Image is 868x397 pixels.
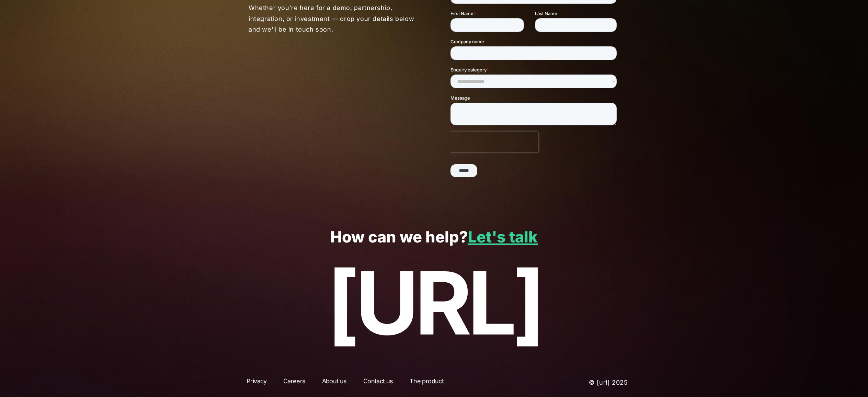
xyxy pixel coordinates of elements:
[249,2,418,35] p: Whether you’re here for a demo, partnership, integration, or investment — drop your details below...
[47,228,821,246] p: How can we help?
[277,376,312,389] a: Careers
[531,376,628,389] p: © [URL] 2025
[240,376,273,389] a: Privacy
[403,376,450,389] a: The product
[357,376,399,389] a: Contact us
[316,376,353,389] a: About us
[468,227,538,246] a: Let's talk
[47,254,821,352] p: [URL]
